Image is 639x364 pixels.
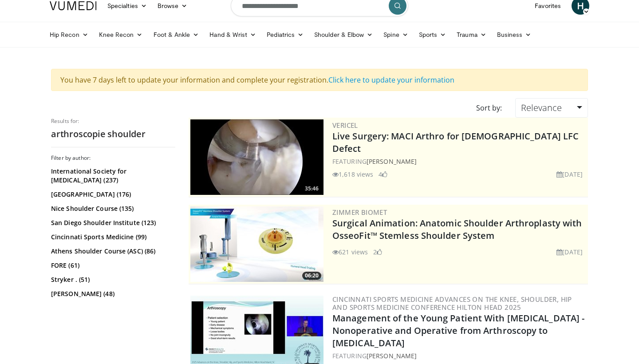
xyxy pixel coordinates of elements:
[51,218,173,227] a: San Diego Shoulder Institute (123)
[332,130,579,154] a: Live Surgery: MACI Arthro for [DEMOGRAPHIC_DATA] LFC Defect
[309,26,378,44] a: Shoulder & Elbow
[94,26,148,44] a: Knee Recon
[302,272,321,280] span: 06:20
[367,157,417,166] a: [PERSON_NAME]
[51,204,173,213] a: Nice Shoulder Course (135)
[51,190,173,199] a: [GEOGRAPHIC_DATA] (176)
[51,233,173,241] a: Cincinnati Sports Medicine (99)
[50,1,97,10] img: VuMedi Logo
[302,185,321,193] span: 35:46
[51,247,173,256] a: Athens Shoulder Course (ASC) (86)
[51,154,175,162] h3: Filter by author:
[332,312,584,349] a: Management of the Young Patient With [MEDICAL_DATA] - Nonoperative and Operative from Arthroscopy...
[190,119,323,195] img: eb023345-1e2d-4374-a840-ddbc99f8c97c.300x170_q85_crop-smart_upscale.jpg
[51,128,175,140] h2: arthroscopie shoulder
[332,351,586,360] div: FEATURING
[379,170,387,179] li: 4
[51,261,173,270] a: FORE (61)
[378,26,413,44] a: Spine
[332,295,572,312] a: Cincinnati Sports Medicine Advances on the Knee, Shoulder, Hip and Sports Medicine Conference Hil...
[204,26,261,44] a: Hand & Wrist
[367,352,417,360] a: [PERSON_NAME]
[332,247,368,257] li: 621 views
[332,157,586,166] div: FEATURING
[521,102,562,114] span: Relevance
[469,98,509,118] div: Sort by:
[332,217,582,241] a: Surgical Animation: Anatomic Shoulder Arthroplasty with OsseoFit™ Stemless Shoulder System
[556,247,583,257] li: [DATE]
[328,75,454,85] a: Click here to update your information
[451,26,492,44] a: Trauma
[332,208,387,217] a: Zimmer Biomet
[556,170,583,179] li: [DATE]
[414,26,452,44] a: Sports
[51,118,175,125] p: Results for:
[51,289,173,298] a: [PERSON_NAME] (48)
[261,26,309,44] a: Pediatrics
[51,275,173,284] a: Stryker . (51)
[190,119,323,195] a: 35:46
[51,69,588,91] div: You have 7 days left to update your information and complete your registration.
[332,121,358,130] a: Vericel
[190,206,323,282] img: 84e7f812-2061-4fff-86f6-cdff29f66ef4.300x170_q85_crop-smart_upscale.jpg
[373,247,382,257] li: 2
[515,98,588,118] a: Relevance
[44,26,94,44] a: Hip Recon
[332,170,373,179] li: 1,618 views
[51,167,173,185] a: International Society for [MEDICAL_DATA] (237)
[492,26,537,44] a: Business
[190,206,323,282] a: 06:20
[148,26,205,44] a: Foot & Ankle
